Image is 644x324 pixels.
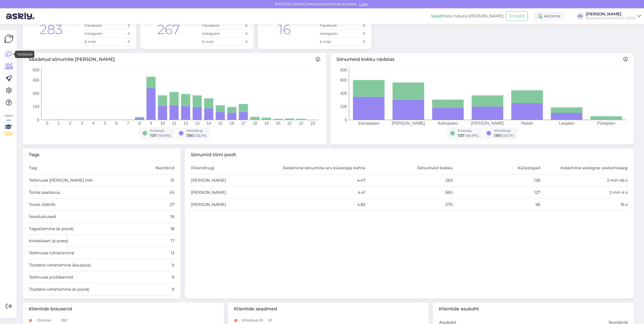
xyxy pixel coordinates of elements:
[541,199,628,211] td: 16 s
[29,247,138,259] td: Tellimuse tühistamine
[342,21,365,30] td: 0
[287,121,292,125] tspan: 21
[29,271,138,283] td: Tellimuse probleemid
[366,199,453,211] td: 270
[15,51,34,58] div: Vestlused
[29,306,218,312] span: Klientide brauserid
[84,38,107,46] td: E-mail
[494,133,502,138] span: 1393
[253,121,257,125] tspan: 18
[29,151,175,158] span: Tags
[340,68,347,72] tspan: 800
[138,121,141,125] tspan: 8
[577,13,584,20] div: KS
[340,104,347,109] tspan: 200
[431,14,441,18] b: Uus!
[138,174,174,186] td: 51
[104,121,106,125] tspan: 5
[453,186,541,199] td: 127
[33,91,39,95] tspan: 300
[29,211,138,223] td: Soodustused
[191,199,278,211] td: [PERSON_NAME]
[541,174,628,186] td: 2 min 46 s
[225,30,248,38] td: 0
[84,21,107,30] td: Facebook
[202,30,225,38] td: Instagram
[29,186,138,199] td: Toote saadavus
[138,247,174,259] td: 13
[202,38,225,46] td: E-mail
[439,306,628,312] span: Klientide asukoht
[33,68,39,72] tspan: 600
[586,16,635,20] div: Sportland [GEOGRAPHIC_DATA]
[191,186,278,199] td: [PERSON_NAME]
[202,21,225,30] td: Facebook
[225,21,248,30] td: 6
[138,271,174,283] td: 9
[559,121,574,125] tspan: Laupäev
[366,174,453,186] td: 563
[453,199,541,211] td: 56
[336,56,628,63] span: Sõnumeid kokku nädalas
[69,121,71,125] tspan: 2
[278,186,366,199] td: 4.41
[195,133,207,138] span: ( 55.1 %)
[319,38,342,46] td: E-mail
[278,174,366,186] td: 4.47
[541,162,628,174] th: Keskmine esialgne vastamisaeg
[340,78,347,82] tspan: 600
[597,121,615,125] tspan: Pühapäev
[150,121,152,125] tspan: 9
[465,133,478,138] span: ( 44.9 %)
[150,133,157,138] span: 1137
[506,11,528,21] button: Emailid
[206,121,211,125] tspan: 14
[107,30,130,38] td: 0
[29,235,138,247] td: kinkekaart (e-poes)
[319,21,342,30] td: Facebook
[241,121,246,125] tspan: 17
[107,21,130,30] td: 0
[46,121,48,125] tspan: 0
[84,30,107,38] td: Instagram
[503,133,514,138] span: ( 55.1 %)
[541,186,628,199] td: 2 min 4 s
[534,12,565,21] div: Aktiivne
[278,199,366,211] td: 4.82
[342,30,365,38] td: 0
[29,199,138,211] td: Toote üldinfo
[458,133,464,138] span: 1137
[366,186,453,199] td: 560
[138,199,174,211] td: 27
[29,259,138,271] td: Toodete vahetamine (kauplus)
[392,121,425,126] tspan: [PERSON_NAME]
[4,113,13,136] div: Vaata siia
[218,121,223,125] tspan: 15
[342,38,365,46] td: 0
[310,121,315,125] tspan: 23
[453,162,541,174] th: Külastajad
[138,259,174,271] td: 9
[234,306,423,312] span: Klientide seadmed
[29,283,138,295] td: Toodete vahetamine (e-pood)
[158,133,171,138] span: ( 44.9 %)
[92,121,94,125] tspan: 4
[138,186,174,199] td: 45
[138,162,174,174] th: Numbrid
[157,20,180,39] div: 267
[81,121,83,125] tspan: 3
[191,162,278,174] th: Klienditugi
[40,20,63,39] div: 283
[191,174,278,186] td: [PERSON_NAME]
[366,162,453,174] th: Sõnumeid kokku
[138,223,174,235] td: 18
[183,121,188,125] tspan: 12
[453,174,541,186] td: 126
[172,121,176,125] tspan: 11
[138,283,174,295] td: 9
[438,121,458,125] tspan: Kolmapäev
[278,162,366,174] th: Keskmine sõnumite arv külastaja kohta
[264,121,269,125] tspan: 19
[29,162,138,174] th: Tag
[358,2,369,6] span: Luba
